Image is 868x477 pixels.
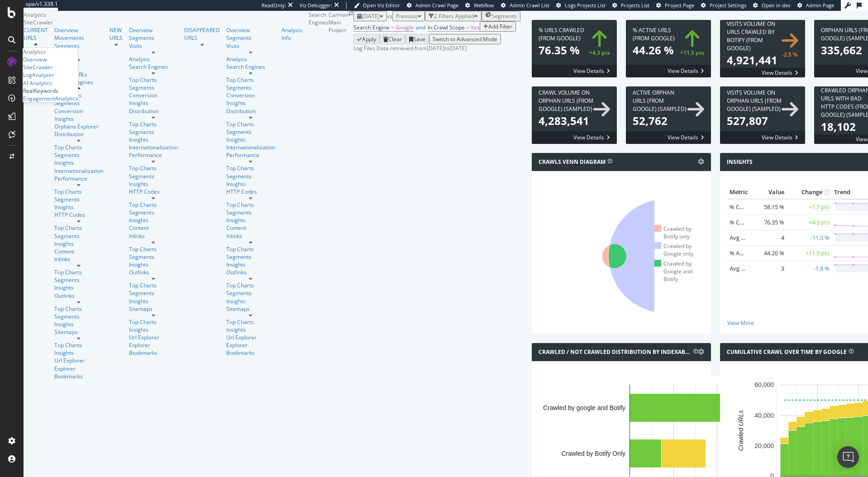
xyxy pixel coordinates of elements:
div: Outlinks [226,268,275,276]
span: and [416,24,425,31]
div: Add Filter [488,23,512,30]
div: Top Charts [129,164,178,172]
div: Search Engines [309,11,329,26]
div: Movements [54,34,103,42]
span: 2025 Oct. 5th [362,12,380,20]
a: % Crawled Pages [730,218,775,226]
a: Segments [129,253,178,261]
a: Top Charts [54,188,103,196]
div: Analysis [129,55,178,63]
a: Performance [54,175,103,182]
a: Segments [226,34,275,42]
a: Analysis [54,63,103,71]
div: RealKeywords [23,87,58,95]
a: Segments [226,209,275,216]
a: Conversion [129,91,178,99]
a: Insights [129,297,178,305]
a: Insights [226,99,275,107]
a: HTTP Codes [226,188,275,196]
a: Segments [226,172,275,180]
a: Overview [129,26,178,34]
div: Analysis [226,55,275,63]
a: Sitemaps [129,305,178,313]
a: Top Charts [129,76,178,84]
div: Visits [129,42,178,50]
div: Url Explorer [54,357,103,364]
a: SiteCrawler [23,63,52,71]
span: Admin Crawl List [510,2,549,9]
a: Insights [54,159,103,167]
a: Outlinks [54,292,103,300]
div: Explorer Bookmarks [129,341,178,357]
div: Insights [129,326,178,334]
a: Admin Page [797,2,834,9]
a: Top Charts [129,318,178,326]
a: Overview [54,26,103,34]
a: Outlinks [129,268,178,276]
a: Segments [226,253,275,261]
div: LogAnalyzer [23,71,54,79]
a: Top Charts [226,318,275,326]
div: Content [129,224,178,232]
a: Visits [226,42,275,50]
a: Inlinks [54,255,103,263]
button: Previous [392,11,425,21]
a: Top Charts [54,268,103,276]
div: Segments [226,84,275,91]
div: Insights [129,136,178,143]
a: Top Charts [226,164,275,172]
a: Open Viz Editor [354,2,400,9]
a: Segments [226,289,275,297]
a: Top Charts [226,76,275,84]
a: Internationalization [226,143,275,151]
div: Apply [362,35,376,43]
div: Crawled by Google and Botify [654,260,704,283]
a: Url Explorer [129,334,178,341]
a: Search Engines [226,63,275,71]
div: Conversion [54,107,103,115]
span: Admin Crawl Page [415,2,458,9]
a: Insights [54,349,103,357]
div: SiteCrawler [24,19,309,26]
div: Performance [226,151,275,159]
a: Segments [129,34,178,42]
div: HTTP Codes [54,211,103,219]
span: Projects List [621,2,649,9]
a: Projects List [612,2,649,9]
span: Segments [491,12,517,20]
a: CURRENT URLS [24,26,48,42]
div: Overview [226,26,275,34]
a: Top Charts [226,120,275,128]
a: Inlinks [129,232,178,240]
a: Top Charts [129,281,178,289]
span: Project Settings [710,2,746,9]
a: Top Charts [54,224,103,232]
div: Insights [226,326,275,334]
i: Options [698,348,704,355]
a: Explorer Bookmarks [226,341,275,357]
a: Url Explorer [226,334,275,341]
div: Crawled by Botify only [654,225,704,240]
div: Insights [54,284,103,291]
div: 2 Filters Applied [434,12,474,20]
div: AI Analytics [23,79,52,87]
a: Segments [54,313,103,320]
a: Webflow [465,2,494,9]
